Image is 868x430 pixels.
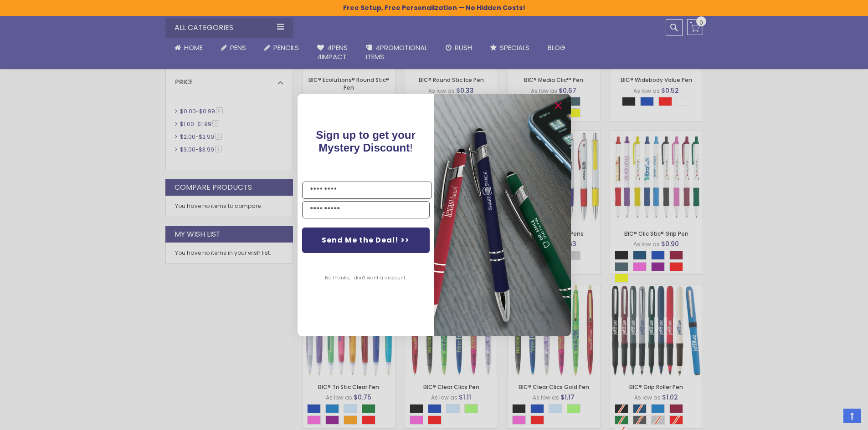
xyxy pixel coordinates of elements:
[793,405,868,430] iframe: Google Customer Reviews
[434,94,571,336] img: 081b18bf-2f98-4675-a917-09431eb06994.jpeg
[316,129,416,154] span: Sign up to get your Mystery Discount
[302,201,430,218] input: YOUR EMAIL
[302,228,430,253] button: Send Me the Deal! >>
[551,98,565,113] button: Close dialog
[316,129,416,154] span: !
[320,267,411,289] button: No thanks, I don't want a discount.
